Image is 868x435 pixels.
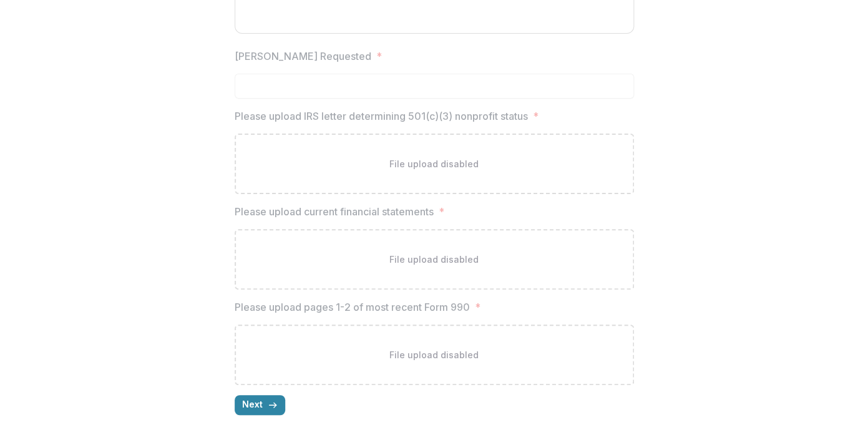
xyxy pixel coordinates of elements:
p: File upload disabled [389,253,479,266]
p: Please upload IRS letter determining 501(c)(3) nonprofit status [235,109,528,124]
p: Please upload current financial statements [235,204,434,219]
p: File upload disabled [389,157,479,170]
p: [PERSON_NAME] Requested [235,49,371,64]
p: Please upload pages 1-2 of most recent Form 990 [235,300,470,315]
button: Next [235,395,285,415]
p: File upload disabled [389,348,479,361]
